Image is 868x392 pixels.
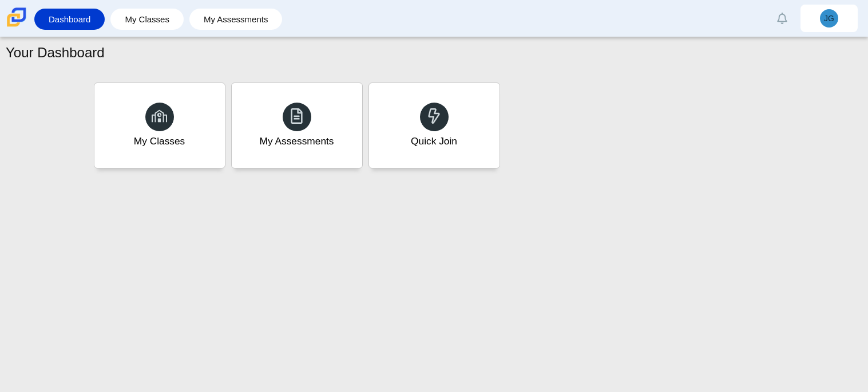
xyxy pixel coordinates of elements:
a: My Assessments [195,9,277,30]
img: Carmen School of Science & Technology [5,5,29,29]
a: Carmen School of Science & Technology [5,21,29,31]
div: Quick Join [411,134,457,148]
a: Alerts [770,6,795,31]
span: JG [824,14,834,22]
div: My Assessments [260,134,334,148]
h1: Your Dashboard [6,43,105,62]
div: My Classes [134,134,185,148]
a: My Classes [116,9,178,30]
a: My Assessments [231,83,363,168]
a: My Classes [94,83,225,168]
a: JG [800,5,858,32]
a: Dashboard [40,9,99,30]
a: Quick Join [368,83,500,168]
